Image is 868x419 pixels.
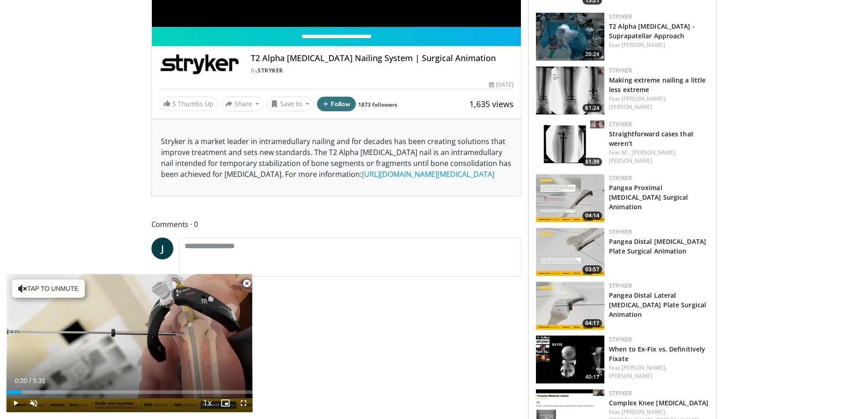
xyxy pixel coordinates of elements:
a: 20:24 [536,13,604,61]
div: Feat. [609,95,709,111]
span: 03:57 [582,265,602,274]
h4: T2 Alpha [MEDICAL_DATA] Nailing System | Surgical Animation [251,53,514,63]
a: 1873 followers [358,101,397,109]
span: 61:24 [582,104,602,112]
video-js: Video Player [6,274,253,413]
span: 04:14 [582,212,602,220]
div: [DATE] [489,81,514,89]
img: e2b1aced-dfcb-4c0e-91e0-9132f4cd9421.150x105_q85_crop-smart_upscale.jpg [536,282,604,330]
a: J [151,238,173,259]
a: 5 Thumbs Up [159,97,218,111]
button: Close [238,274,256,293]
img: adeeea91-82ef-47f4-b808-fa27a199ba70.150x105_q85_crop-smart_upscale.jpg [536,120,604,168]
button: Unmute [25,394,43,412]
button: Playback Rate [198,394,216,412]
span: 61:39 [582,158,602,166]
button: Save to [267,97,313,111]
a: Stryker [609,228,632,236]
img: 6dac92b0-8760-435a-acb9-7eaa8ee21333.150x105_q85_crop-smart_upscale.jpg [536,13,604,61]
a: [PERSON_NAME], [632,149,677,156]
a: Stryker [609,13,632,21]
img: 48e71307-45f6-4cd2-a3d2-f816815a26d6.150x105_q85_crop-smart_upscale.jpg [536,228,604,276]
a: [PERSON_NAME], [622,408,666,416]
a: [PERSON_NAME] [622,41,665,49]
a: Pangea Distal [MEDICAL_DATA] Plate Surgical Animation [609,237,706,255]
a: Stryker [609,174,632,182]
img: Stryker [159,53,240,75]
a: Making extreme nailing a little less extreme [609,76,706,94]
div: By [251,67,514,75]
span: / [29,377,31,384]
button: Enable picture-in-picture mode [216,394,234,412]
button: Tap to unmute [12,279,85,298]
span: 0:20 [15,377,27,384]
a: 61:24 [536,67,604,114]
span: 04:17 [582,319,602,327]
a: 40:17 [536,336,604,383]
button: Share [221,97,264,111]
a: [PERSON_NAME], [622,364,666,372]
span: 1,635 views [469,98,514,109]
a: 61:39 [536,120,604,168]
span: 20:24 [582,50,602,58]
img: 8346424c-b580-498f-84ff-3a9477fad905.150x105_q85_crop-smart_upscale.jpg [536,174,604,222]
a: [PERSON_NAME], [622,95,666,103]
a: Stryker [258,67,283,74]
a: Complex Knee [MEDICAL_DATA] [609,398,708,407]
button: Follow [317,97,356,111]
a: When to Ex-Fix vs. Definitively Fixate [609,345,705,363]
div: Feat. [609,149,709,165]
button: Play [6,394,25,412]
img: a4a9ff73-3c8a-4b89-9b16-3163ac091493.150x105_q85_crop-smart_upscale.jpg [536,67,604,114]
span: Comments 0 [151,218,522,230]
span: 40:17 [582,373,602,381]
a: [PERSON_NAME] [609,157,652,165]
span: 5:31 [33,377,45,384]
a: Stryker [609,282,632,290]
img: 9d4b2674-5489-412d-a7ab-af5dbe0857f1.150x105_q85_crop-smart_upscale.jpg [536,336,604,383]
a: 04:17 [536,282,604,330]
a: M. , [622,149,631,156]
a: Pangea Proximal [MEDICAL_DATA] Surgical Animation [609,183,688,211]
a: Stryker [609,389,632,397]
span: 5 [172,99,176,108]
a: 03:57 [536,228,604,276]
button: Fullscreen [234,394,253,412]
div: Progress Bar [6,390,253,394]
div: Feat. [609,364,709,380]
a: T2 Alpha [MEDICAL_DATA] - Suprapatellar Approach [609,22,695,40]
span: Stryker is a market leader in intramedullary nailing and for decades has been creating solutions ... [161,136,511,179]
a: [PERSON_NAME] [609,103,652,111]
a: 04:14 [536,174,604,222]
div: Feat. [609,41,709,49]
a: [URL][DOMAIN_NAME][MEDICAL_DATA] [362,169,494,179]
a: Straightforward cases that weren’t [609,129,694,148]
a: Pangea Distal Lateral [MEDICAL_DATA] Plate Surgical Animation [609,291,706,319]
a: Stryker [609,67,632,74]
a: Stryker [609,120,632,128]
a: Stryker [609,336,632,343]
a: [PERSON_NAME] [609,372,652,380]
